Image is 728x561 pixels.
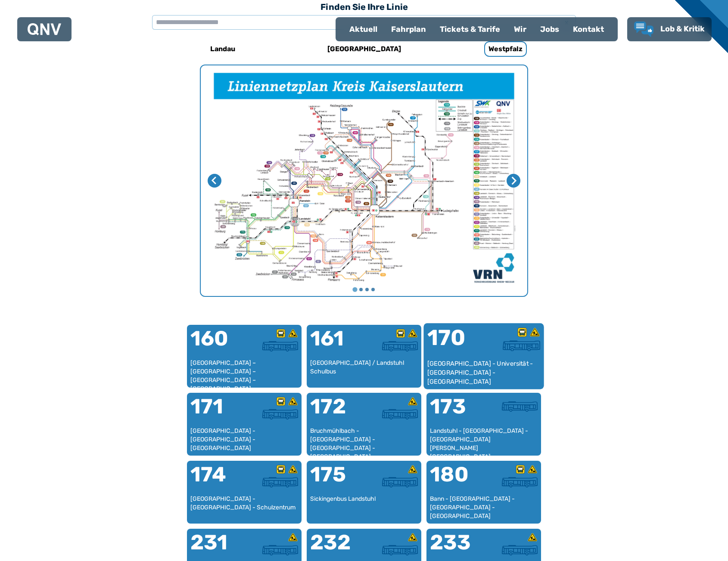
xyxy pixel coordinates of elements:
[502,477,538,487] img: Überlandbus
[634,22,705,37] a: Lob & Kritik
[310,427,418,452] div: Bruchmühlbach - [GEOGRAPHIC_DATA] - [GEOGRAPHIC_DATA] - [GEOGRAPHIC_DATA] - [GEOGRAPHIC_DATA]
[207,42,239,56] h6: Landau
[502,401,538,412] img: Überlandbus
[430,427,538,452] div: Landstuhl - [GEOGRAPHIC_DATA] - [GEOGRAPHIC_DATA][PERSON_NAME][GEOGRAPHIC_DATA]
[262,341,298,351] img: Überlandbus
[371,288,375,291] button: Gehe zu Seite 4
[430,464,484,495] div: 180
[430,495,538,520] div: Bann - [GEOGRAPHIC_DATA] - [GEOGRAPHIC_DATA] - [GEOGRAPHIC_DATA]
[310,328,364,359] div: 161
[201,65,527,296] img: Netzpläne Westpfalz Seite 1 von 4
[165,39,280,59] a: Landau
[190,359,298,384] div: [GEOGRAPHIC_DATA] – [GEOGRAPHIC_DATA] – [GEOGRAPHIC_DATA] – [GEOGRAPHIC_DATA] – [GEOGRAPHIC_DATA]...
[484,41,527,57] h6: Westpfalz
[310,495,418,520] div: Sickingenbus Landstuhl
[382,409,418,419] img: Überlandbus
[384,18,433,40] a: Fahrplan
[502,545,538,555] img: Überlandbus
[433,18,507,40] a: Tickets & Tarife
[201,287,527,293] ul: Wählen Sie eine Seite zum Anzeigen
[352,287,357,292] button: Gehe zu Seite 1
[503,340,540,351] img: Überlandbus
[324,42,404,56] h6: [GEOGRAPHIC_DATA]
[190,427,298,452] div: [GEOGRAPHIC_DATA] - [GEOGRAPHIC_DATA] - [GEOGRAPHIC_DATA]
[365,288,369,291] button: Gehe zu Seite 3
[307,39,421,59] a: [GEOGRAPHIC_DATA]
[262,409,298,419] img: Überlandbus
[190,328,244,359] div: 160
[382,545,418,555] img: Überlandbus
[660,24,705,34] span: Lob & Kritik
[310,396,364,427] div: 172
[310,464,364,495] div: 175
[430,396,484,427] div: 173
[201,65,527,296] li: 1 von 4
[262,545,298,555] img: Überlandbus
[359,288,363,291] button: Gehe zu Seite 2
[507,174,520,188] button: Nächste Seite
[382,341,418,351] img: Überlandbus
[28,23,61,35] img: QNV Logo
[28,21,61,38] a: QNV Logo
[533,18,566,40] a: Jobs
[190,396,244,427] div: 171
[507,18,533,40] a: Wir
[382,477,418,487] img: Überlandbus
[427,327,484,359] div: 170
[310,359,418,384] div: [GEOGRAPHIC_DATA] / Landstuhl Schulbus
[208,174,221,188] button: Letzte Seite
[190,464,244,495] div: 174
[427,359,541,385] div: [GEOGRAPHIC_DATA] - Universität - [GEOGRAPHIC_DATA] - [GEOGRAPHIC_DATA]
[342,18,384,40] a: Aktuell
[190,495,298,520] div: [GEOGRAPHIC_DATA] - [GEOGRAPHIC_DATA] - Schulzentrum
[566,18,611,40] a: Kontakt
[262,477,298,487] img: Überlandbus
[448,39,563,59] a: Westpfalz
[201,65,527,296] div: My Favorite Images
